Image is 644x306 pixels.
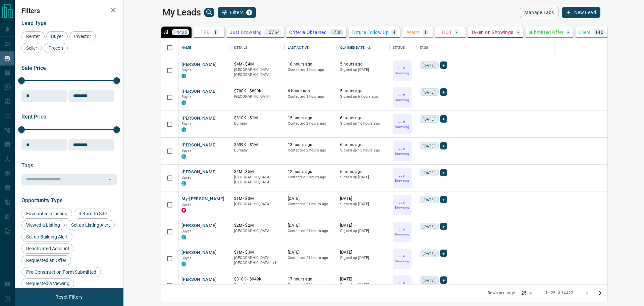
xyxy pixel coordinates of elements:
p: 6 hours ago [288,88,334,94]
p: 12 hours ago [288,169,334,175]
p: [DATE] [288,250,334,255]
p: Just Browsing [393,254,411,264]
button: Go to next page [593,287,607,300]
div: Status [389,38,416,57]
span: Requested an Offer [24,258,69,263]
p: 13 hours ago [288,142,334,148]
button: [PERSON_NAME] [181,276,217,283]
div: + [440,142,447,149]
span: Buyer [181,148,191,153]
div: + [440,250,447,257]
span: Buyer [181,95,191,99]
div: Return to Site [74,209,111,219]
span: Seller [24,45,40,51]
div: Name [178,38,231,57]
p: Signed up [DATE] [340,202,386,207]
div: condos.ca [181,74,186,78]
p: 5 hours ago [340,61,386,67]
span: Renter [24,34,42,39]
p: [DATE] [288,223,334,228]
p: Contacted 2 hours ago [288,121,334,126]
p: [GEOGRAPHIC_DATA] [234,94,281,99]
p: 6 hours ago [340,142,386,148]
button: [PERSON_NAME] [181,250,217,256]
p: Submitted Offer [528,30,563,35]
p: Contacted 1 hour ago [288,94,334,99]
p: Taken on Showings [471,30,514,35]
div: Seller [21,43,42,53]
div: property.ca [181,208,186,213]
div: Renter [21,31,45,41]
span: [DATE] [422,169,436,176]
span: [DATE] [422,277,436,283]
div: Favourited a Listing [21,209,72,219]
p: Client [578,30,591,35]
p: 4 [393,30,395,35]
p: [GEOGRAPHIC_DATA], [GEOGRAPHIC_DATA] [234,175,281,185]
span: Reactivated Account [24,246,72,251]
p: Contacted 1 hour ago [288,67,334,73]
div: Status [393,38,405,57]
div: + [440,276,447,284]
span: Sale Price [21,65,46,71]
p: Contacted 21 hours ago [288,228,334,234]
span: [DATE] [422,142,436,149]
span: Opportunity Type [21,197,63,204]
h1: My Leads [162,7,201,18]
p: [DATE] [288,196,334,202]
div: + [440,88,447,96]
p: Rows per page: [488,290,516,296]
div: Set up Listing Alert [66,220,115,230]
span: Buyer [181,68,191,72]
span: Pre-Construction Form Submitted [24,269,99,275]
p: $2M - $2M [234,223,281,228]
button: Manage Tabs [520,7,558,18]
p: 14422 [173,30,187,35]
p: Criteria Obtained [289,30,327,35]
span: Rent Price [21,114,46,120]
div: condos.ca [181,127,186,132]
p: $539K - $1M [234,142,281,148]
span: + [442,169,445,176]
p: Just Browsing [393,119,411,129]
div: condos.ca [181,100,186,105]
p: Signed up 13 hours ago [340,148,386,153]
span: Requested a Viewing [24,281,72,286]
p: Just Browsing [230,30,262,35]
p: $700K - $899K [234,88,281,94]
span: Set up Listing Alert [69,222,112,228]
p: Contacted 21 hours ago [288,255,334,261]
button: My-[PERSON_NAME] [181,196,224,202]
p: 1 [214,30,217,35]
p: Vancouver [234,255,281,266]
p: 6 hours ago [340,115,386,121]
div: Claimed Date [337,38,389,57]
span: Tags [21,162,33,169]
p: Signed up [DATE] [340,67,386,73]
div: + [440,115,447,123]
span: + [442,250,445,257]
p: $1M - $3M [234,196,281,202]
span: Buyer [181,122,191,126]
p: Contacted 2 hours ago [288,175,334,180]
span: Buyer [49,34,65,39]
p: - [518,30,519,35]
p: 5 hours ago [340,88,386,94]
p: Burnaby [234,121,281,126]
div: 25 [519,288,535,298]
p: [GEOGRAPHIC_DATA], [GEOGRAPHIC_DATA] [234,67,281,78]
p: 17 hours ago [288,276,334,282]
p: Signed up [DATE] [340,228,386,234]
span: [DATE] [422,62,436,69]
span: Viewed a Listing [24,222,62,228]
div: + [440,61,447,69]
p: 1–25 of 14422 [545,290,573,296]
div: condos.ca [181,262,186,266]
span: [DATE] [422,89,436,95]
div: + [440,196,447,203]
span: Buyer [181,229,191,233]
p: $818K - $949K [234,276,281,282]
button: Filters1 [218,7,256,18]
p: 146 [595,30,603,35]
p: Just Browsing [393,200,411,210]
